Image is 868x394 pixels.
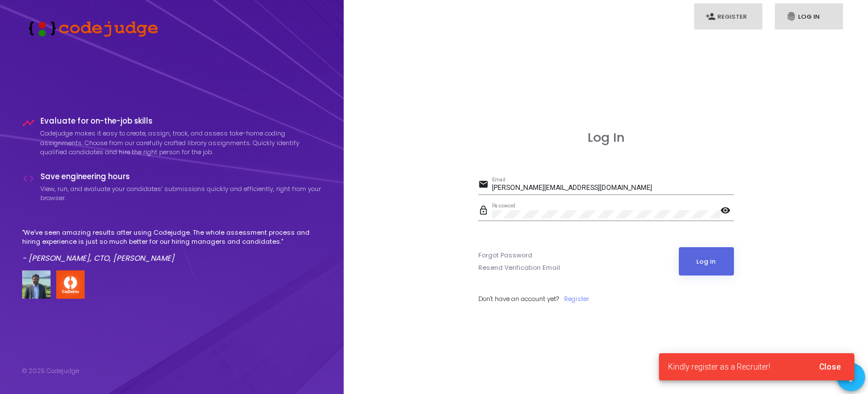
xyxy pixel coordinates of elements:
[694,3,762,30] a: person_addRegister
[22,117,35,129] i: timeline
[22,253,174,264] em: - [PERSON_NAME], CTO, [PERSON_NAME]
[478,263,560,273] a: Resend Verification Email
[478,294,559,303] span: Don't have an account yet?
[478,130,734,145] h3: Log In
[668,361,770,372] span: Kindly register as a Recruiter!
[40,117,322,126] h4: Evaluate for on-the-job skills
[720,205,734,218] mat-icon: visibility
[706,11,716,22] i: person_add
[22,228,322,247] p: "We've seen amazing results after using Codejudge. The whole assessment process and hiring experi...
[786,11,796,22] i: fingerprint
[40,184,322,203] p: View, run, and evaluate your candidates’ submissions quickly and efficiently, right from your bro...
[679,247,734,276] button: Log In
[810,357,850,377] button: Close
[22,270,51,299] img: user image
[22,366,79,376] div: © 2025 Codejudge
[40,129,322,157] p: Codejudge makes it easy to create, assign, track, and assess take-home coding assignments. Choose...
[775,3,843,30] a: fingerprintLog In
[40,172,322,181] h4: Save engineering hours
[22,172,35,185] i: code
[56,270,85,299] img: company-logo
[492,184,734,192] input: Email
[564,294,589,304] a: Register
[478,205,492,218] mat-icon: lock_outline
[478,251,532,260] a: Forgot Password
[819,362,841,371] span: Close
[478,179,492,192] mat-icon: email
